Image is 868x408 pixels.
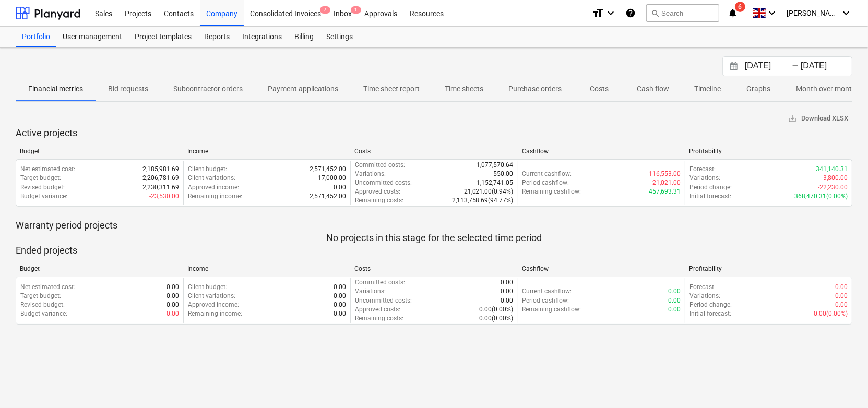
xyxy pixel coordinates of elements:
div: Budget [20,148,179,155]
button: Interact with the calendar and add the check-in date for your trip. [725,61,743,73]
p: Remaining costs : [355,196,403,205]
p: 2,206,781.69 [142,174,179,183]
p: Warranty period projects [16,219,852,232]
p: 21,021.00 ( 0.94% ) [464,187,514,196]
p: 2,185,981.69 [142,165,179,174]
p: 0.00 [835,301,848,309]
p: Financial metrics [28,83,83,94]
p: Period change : [689,183,732,192]
p: Variations : [355,170,386,178]
p: -23,530.00 [149,192,179,201]
p: Purchase orders [508,83,562,94]
span: Download XLSX [788,113,848,125]
p: Committed costs : [355,278,405,287]
p: Uncommitted costs : [355,178,412,187]
p: Initial forecast : [689,309,731,318]
div: Profitability [689,148,848,155]
p: Remaining cashflow : [522,187,581,196]
a: Billing [288,27,320,47]
a: Project templates [128,27,198,47]
span: save_alt [788,114,797,123]
p: 2,571,452.00 [310,192,346,201]
div: Profitability [689,265,848,272]
p: -3,800.00 [822,174,848,183]
div: Income [187,265,347,272]
i: keyboard_arrow_down [766,7,778,19]
i: format_size [592,7,604,19]
p: Variations : [689,292,720,301]
iframe: Chat Widget [816,358,868,408]
div: Costs [354,148,514,155]
p: Time sheet report [363,83,420,94]
p: 0.00 [668,296,681,305]
p: Costs [587,83,612,94]
p: Net estimated cost : [20,283,75,292]
p: Timeline [694,83,721,94]
p: Budget variance : [20,192,67,201]
p: Client variations : [188,292,235,301]
p: 0.00 [668,305,681,314]
a: Reports [198,27,236,47]
p: Bid requests [108,83,148,94]
p: Target budget : [20,292,61,301]
p: Cash flow [637,83,669,94]
p: 0.00 [668,287,681,296]
input: End Date [799,59,852,74]
p: 1,077,570.64 [477,161,514,170]
p: 0.00 [835,292,848,301]
a: Settings [320,27,359,47]
p: Subcontractor orders [173,83,243,94]
p: 0.00 [334,292,346,301]
div: Portfolio [16,27,56,47]
div: Cashflow [522,265,681,272]
p: Remaining cashflow : [522,305,581,314]
span: 6 [735,2,745,12]
p: 0.00 [334,183,346,192]
p: 2,113,758.69 ( 94.77% ) [452,196,514,205]
p: Remaining income : [188,309,242,318]
p: Active projects [16,127,852,139]
button: Search [646,4,719,22]
p: 0.00 [167,292,179,301]
p: Current cashflow : [522,287,572,296]
p: 550.00 [494,170,514,178]
p: Current cashflow : [522,170,572,178]
p: 0.00 ( 0.00% ) [814,309,848,318]
p: 457,693.31 [649,187,681,196]
p: Remaining income : [188,192,242,201]
p: 0.00 [334,301,346,309]
button: Download XLSX [783,111,852,127]
p: Approved costs : [355,187,400,196]
p: 0.00 [334,309,346,318]
i: keyboard_arrow_down [604,7,617,19]
p: -116,553.00 [647,170,681,178]
p: Committed costs : [355,161,405,170]
p: 0.00 [167,309,179,318]
p: 17,000.00 [318,174,346,183]
div: Budget [20,265,179,272]
p: Client budget : [188,165,227,174]
p: Ended projects [16,244,852,257]
p: Target budget : [20,174,61,183]
p: Period cashflow : [522,296,569,305]
p: 0.00 [167,301,179,309]
p: Uncommitted costs : [355,296,412,305]
p: 341,140.31 [816,165,848,174]
p: Payment applications [268,83,338,94]
p: Time sheets [445,83,483,94]
i: notifications [728,7,738,19]
p: Net estimated cost : [20,165,75,174]
p: Initial forecast : [689,192,731,201]
p: Revised budget : [20,301,65,309]
p: -21,021.00 [651,178,681,187]
p: Budget variance : [20,309,67,318]
p: Forecast : [689,165,716,174]
p: Approved income : [188,301,239,309]
i: keyboard_arrow_down [840,7,852,19]
p: 368,470.31 ( 0.00% ) [794,192,848,201]
span: search [651,9,659,17]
